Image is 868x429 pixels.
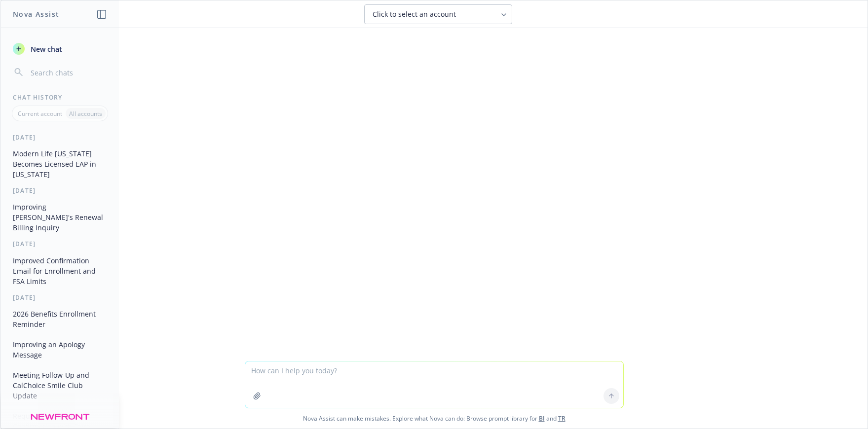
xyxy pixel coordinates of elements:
button: Improved Confirmation Email for Enrollment and FSA Limits [9,252,111,289]
button: 2026 Benefits Enrollment Reminder [9,306,111,332]
button: Improving [PERSON_NAME]'s Renewal Billing Inquiry [9,199,111,236]
a: BI [539,414,545,423]
div: [DATE] [1,133,119,142]
div: [DATE] [1,186,119,195]
button: New chat [9,40,111,58]
span: Nova Assist can make mistakes. Explore what Nova can do: Browse prompt library for and [4,408,864,429]
button: Modern Life [US_STATE] Becomes Licensed EAP in [US_STATE] [9,145,111,182]
span: Click to select an account [373,9,456,19]
span: New chat [29,44,62,54]
button: Meeting Follow-Up and CalChoice Smile Club Update [9,367,111,404]
button: Improving an Apology Message [9,336,111,363]
button: Click to select an account [364,4,512,24]
div: Chat History [1,93,119,102]
div: [DATE] [1,240,119,248]
p: All accounts [69,109,102,118]
p: Current account [18,109,62,118]
a: TR [558,414,566,423]
div: [DATE] [1,293,119,302]
input: Search chats [29,66,107,79]
h1: Nova Assist [13,9,59,19]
